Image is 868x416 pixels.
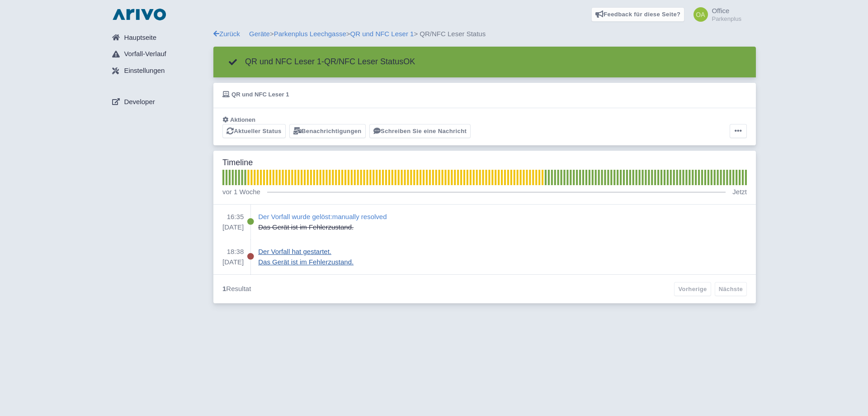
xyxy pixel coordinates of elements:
[369,124,471,138] a: Schreiben Sie eine Nachricht
[274,30,346,38] a: Parkenplus Leechgasse
[222,284,251,294] span: Resultat
[258,222,387,233] p: Das Gerät ist im Fehlerzustand.
[688,7,741,22] a: Office Parkenplus
[258,257,354,268] p: Das Gerät ist im Fehlerzustand.
[124,97,155,107] span: Developer
[222,247,244,257] p: 18:38
[105,46,213,63] a: Vorfall-Verlauf
[258,212,747,232] a: Der Vorfall wurde gelöst:manually resolved Das Gerät ist im Fehlerzustand.
[222,285,226,292] b: 1
[222,257,244,268] p: [DATE]
[124,66,165,76] span: Einstellungen
[712,16,741,22] small: Parkenplus
[324,57,403,66] span: QR/NFC Leser Status
[105,29,213,46] a: Hauptseite
[222,158,253,168] h3: Timeline
[213,30,240,38] a: Zurück
[222,124,286,138] a: Aktueller Status
[591,7,685,22] a: Feedback für diese Seite?
[712,7,729,14] span: Office
[124,49,166,59] span: Vorfall-Verlauf
[245,57,321,66] span: QR und NFC Leser 1
[222,187,260,197] p: vor 1 Woche
[258,212,387,222] div: Der Vorfall wurde gelöst:manually resolved
[258,247,747,267] a: Der Vorfall hat gestartet. Das Gerät ist im Fehlerzustand.
[110,7,168,22] img: logo
[124,33,156,43] span: Hauptseite
[258,247,354,257] div: Der Vorfall hat gestartet.
[249,30,270,38] a: Geräte
[350,30,414,38] a: QR und NFC Leser 1
[213,29,756,39] div: > > > QR/NFC Leser Status
[105,93,213,110] a: Developer
[230,116,255,123] span: Aktionen
[222,212,244,222] p: 16:35
[222,54,415,70] h3: - OK
[231,91,289,98] span: QR und NFC Leser 1
[222,222,244,233] p: [DATE]
[289,124,366,138] a: Benachrichtigungen
[105,62,213,80] a: Einstellungen
[732,187,747,197] p: Jetzt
